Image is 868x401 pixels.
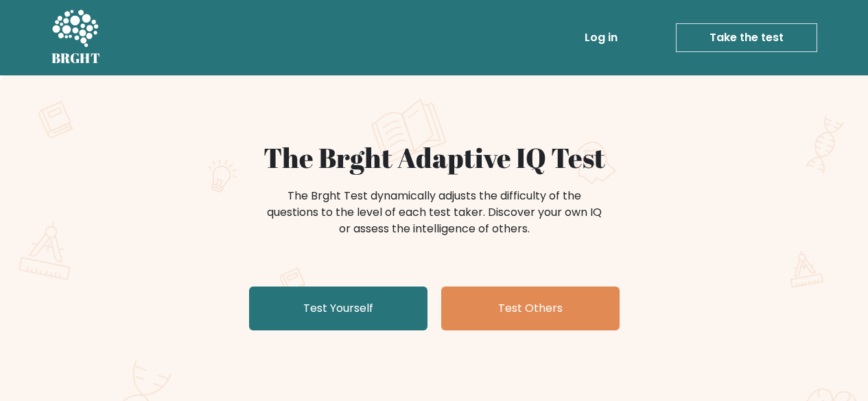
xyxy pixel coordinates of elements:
div: The Brght Test dynamically adjusts the difficulty of the questions to the level of each test take... [263,188,606,237]
h1: The Brght Adaptive IQ Test [99,141,769,174]
h5: BRGHT [51,50,101,66]
a: Test Others [441,287,620,330]
a: Log in [579,24,623,51]
a: Test Yourself [249,287,427,330]
a: Take the test [676,23,817,52]
a: BRGHT [51,5,101,70]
